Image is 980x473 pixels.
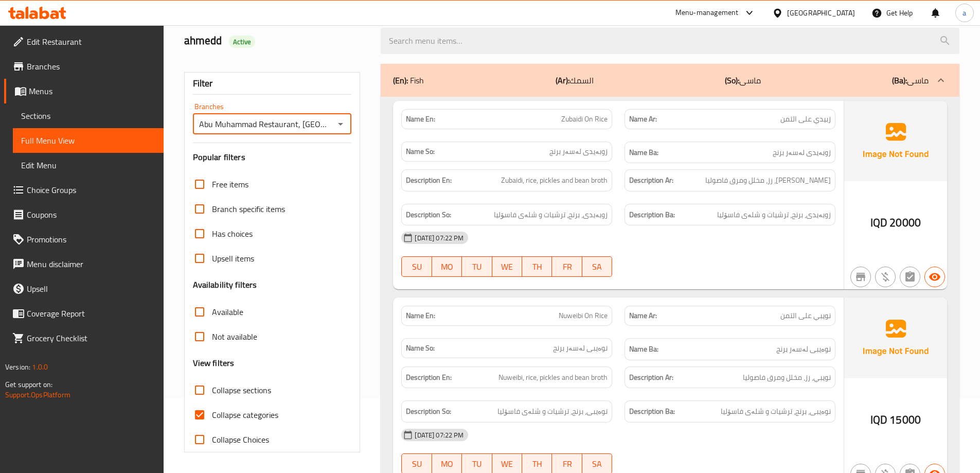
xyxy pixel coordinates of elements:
[629,208,675,221] strong: Description Ba:
[21,134,155,147] span: Full Menu View
[629,371,673,384] strong: Description Ar:
[27,60,155,73] span: Branches
[4,79,164,103] a: Menus
[229,36,256,48] div: Active
[870,213,887,233] span: IQD
[725,73,739,88] b: (So):
[466,457,488,471] span: TU
[924,267,945,287] button: Available
[629,174,673,187] strong: Description Ar:
[406,457,427,471] span: SU
[743,371,831,384] span: نويبي، رز، مخلل ومرق فاصوليا
[406,259,427,274] span: SU
[212,227,253,240] span: Has choices
[406,208,451,221] strong: Description So:
[5,388,70,401] a: Support.OpsPlatform
[406,371,452,384] strong: Description En:
[549,146,608,157] span: زوبەیدی لەسەر برنج
[492,256,522,277] button: WE
[184,33,369,48] h2: ahmedd
[559,310,608,321] span: Nuweibi On Rice
[773,146,831,159] span: زوبەیدی لەسەر برنج
[629,146,658,159] strong: Name Ba:
[411,430,468,440] span: [DATE] 07:22 PM
[406,343,435,354] strong: Name So:
[462,256,492,277] button: TU
[27,283,155,295] span: Upsell
[498,371,608,384] span: Nuweibi, rice, pickles and bean broth
[629,310,657,321] strong: Name Ar:
[561,114,608,125] span: Zubaidi On Rice
[212,330,257,343] span: Not available
[411,233,468,243] span: [DATE] 07:22 PM
[406,114,435,125] strong: Name En:
[629,343,658,356] strong: Name Ba:
[406,310,435,321] strong: Name En:
[522,256,552,277] button: TH
[436,259,458,274] span: MO
[526,457,548,471] span: TH
[629,405,675,418] strong: Description Ba:
[333,117,348,131] button: Open
[212,306,243,318] span: Available
[582,256,612,277] button: SA
[21,159,155,171] span: Edit Menu
[27,332,155,344] span: Grocery Checklist
[13,103,164,128] a: Sections
[552,256,582,277] button: FR
[5,360,30,374] span: Version:
[27,233,155,246] span: Promotions
[556,457,578,471] span: FR
[406,146,435,157] strong: Name So:
[776,343,831,356] span: نوەیبی لەسەر برنج
[13,153,164,178] a: Edit Menu
[5,378,52,391] span: Get support on:
[494,208,608,221] span: زوبەیدی، برنج، ترشیات و شلەی فاسۆلیا
[4,29,164,54] a: Edit Restaurant
[212,433,269,446] span: Collapse Choices
[526,259,548,274] span: TH
[406,405,451,418] strong: Description So:
[4,301,164,326] a: Coverage Report
[850,267,871,287] button: Not branch specific item
[381,64,959,97] div: (En): Fish(Ar):السمك(So):ماسی(Ba):ماسی
[496,259,518,274] span: WE
[717,208,831,221] span: زوبەیدی، برنج، ترشیات و شلەی فاسۆلیا
[32,360,48,374] span: 1.0.0
[780,114,831,125] span: زبيدي على التمن
[844,297,947,378] img: Ae5nvW7+0k+MAAAAAElFTkSuQmCC
[553,343,608,354] span: نوەیبی لەسەر برنج
[629,114,657,125] strong: Name Ar:
[721,405,831,418] span: نوەیبی، برنج، ترشیات و شلەی فاسۆلیا
[212,252,254,265] span: Upsell items
[212,203,285,215] span: Branch specific items
[21,110,155,122] span: Sections
[212,384,271,396] span: Collapse sections
[193,357,235,369] h3: View filters
[436,457,458,471] span: MO
[870,410,887,430] span: IQD
[497,405,608,418] span: نوەیبی، برنج، ترشیات و شلەی فاسۆلیا
[29,85,155,97] span: Menus
[889,213,921,233] span: 20000
[4,202,164,227] a: Coupons
[675,7,739,19] div: Menu-management
[13,128,164,153] a: Full Menu View
[780,310,831,321] span: نويبي على التمن
[4,252,164,276] a: Menu disclaimer
[556,74,594,86] p: السمك
[556,259,578,274] span: FR
[586,259,608,274] span: SA
[787,7,855,19] div: [GEOGRAPHIC_DATA]
[705,174,831,187] span: زبيدي، رز، مخلل ومرق فاصوليا
[406,174,452,187] strong: Description En:
[501,174,608,187] span: Zubaidi, rice, pickles and bean broth
[432,256,462,277] button: MO
[4,54,164,79] a: Branches
[193,279,257,291] h3: Availability filters
[401,256,432,277] button: SU
[27,307,155,320] span: Coverage Report
[963,7,966,19] span: a
[393,73,408,88] b: (En):
[586,457,608,471] span: SA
